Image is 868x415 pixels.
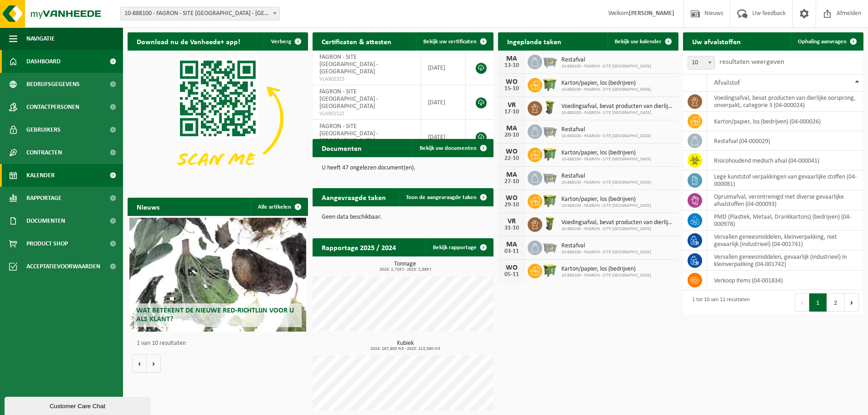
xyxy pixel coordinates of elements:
[561,56,651,64] span: Restafval
[121,7,279,20] span: 10-888100 - FAGRON - SITE BORNEM - BORNEM
[542,216,558,231] img: WB-0060-HPE-GN-50
[317,347,493,351] span: 2024: 267,800 m3 - 2025: 213,580 m3
[561,133,651,139] span: 10-888100 - FAGRON - SITE [GEOGRAPHIC_DATA]
[561,203,651,209] span: 10-888100 - FAGRON - SITE [GEOGRAPHIC_DATA]
[707,231,863,251] td: vervallen geneesmiddelen, kleinverpakking, niet gevaarlijk (industrieel) (04-001741)
[561,242,651,250] span: Restafval
[26,73,80,96] span: Bedrijfsgegevens
[561,103,674,110] span: Voedingsafval, bevat producten van dierlijke oorsprong, onverpakt, categorie 3
[317,267,493,272] span: 2024: 2,729 t - 2025: 2,889 t
[561,157,651,162] span: 10-888100 - FAGRON - SITE [GEOGRAPHIC_DATA]
[561,110,674,116] span: 10-888100 - FAGRON - SITE [GEOGRAPHIC_DATA]
[827,293,845,312] button: 2
[128,32,249,50] h2: Download nu de Vanheede+ app!
[561,226,674,232] span: 10-888100 - FAGRON - SITE [GEOGRAPHIC_DATA]
[313,139,371,157] h2: Documenten
[26,210,65,232] span: Documenten
[317,340,493,351] h3: Kubiek
[313,32,401,50] h2: Certificaten & attesten
[845,293,859,312] button: Next
[129,218,306,332] a: Wat betekent de nieuwe RED-richtlijn voor u als klant?
[26,187,62,210] span: Rapportage
[251,198,307,216] a: Alle artikelen
[503,241,521,248] div: MA
[264,32,307,51] button: Verberg
[319,54,378,75] span: FAGRON - SITE [GEOGRAPHIC_DATA] - [GEOGRAPHIC_DATA]
[688,56,715,70] span: 10
[561,219,674,226] span: Voedingsafval, bevat producten van dierlijke oorsprong, onverpakt, categorie 3
[561,173,651,180] span: Restafval
[607,32,678,51] a: Bekijk uw kalender
[420,145,477,151] span: Bekijk uw documenten
[271,39,291,45] span: Verberg
[561,149,651,157] span: Karton/papier, los (bedrijven)
[26,27,55,50] span: Navigatie
[503,171,521,179] div: MA
[412,139,493,157] a: Bekijk uw documenten
[322,214,484,220] p: Geen data beschikbaar.
[542,169,558,185] img: WB-2500-GAL-GY-04
[561,64,651,69] span: 10-888100 - FAGRON - SITE [GEOGRAPHIC_DATA]
[798,39,847,45] span: Ophaling aanvragen
[561,196,651,203] span: Karton/papier, los (bedrijven)
[503,195,521,202] div: WO
[313,188,395,206] h2: Aangevraagde taken
[26,50,61,73] span: Dashboard
[683,32,750,50] h2: Uw afvalstoffen
[561,250,651,255] span: 10-888100 - FAGRON - SITE [GEOGRAPHIC_DATA]
[542,53,558,69] img: WB-2500-GAL-GY-04
[791,32,863,51] a: Ophaling aanvragen
[688,292,750,313] div: 1 tot 10 van 11 resultaten
[26,118,61,141] span: Gebruikers
[498,32,570,50] h2: Ingeplande taken
[561,87,651,92] span: 10-888100 - FAGRON - SITE [GEOGRAPHIC_DATA]
[503,148,521,155] div: WO
[714,79,740,87] span: Afvalstof
[707,271,863,290] td: verkoop items (04-001834)
[503,86,521,92] div: 15-10
[132,354,147,373] button: Vorige
[561,126,651,133] span: Restafval
[26,96,79,118] span: Contactpersonen
[707,170,863,190] td: lege kunststof verpakkingen van gevaarlijke stoffen (04-000081)
[707,92,863,112] td: voedingsafval, bevat producten van dierlijke oorsprong, onverpakt, categorie 3 (04-000024)
[26,141,62,164] span: Contracten
[561,273,651,278] span: 10-888100 - FAGRON - SITE [GEOGRAPHIC_DATA]
[120,7,280,20] span: 10-888100 - FAGRON - SITE BORNEM - BORNEM
[5,395,152,415] iframe: chat widget
[426,238,493,256] a: Bekijk rapportage
[707,131,863,151] td: restafval (04-000029)
[26,255,100,278] span: Acceptatievoorwaarden
[313,238,405,256] h2: Rapportage 2025 / 2024
[561,266,651,273] span: Karton/papier, los (bedrijven)
[561,180,651,185] span: 10-888100 - FAGRON - SITE [GEOGRAPHIC_DATA]
[542,100,558,115] img: WB-0060-HPE-GN-50
[319,110,413,118] span: VLA902522
[503,225,521,231] div: 31-10
[542,146,558,162] img: WB-1100-HPE-GN-50
[503,264,521,272] div: WO
[542,123,558,138] img: WB-2500-GAL-GY-04
[319,123,378,144] span: FAGRON - SITE [GEOGRAPHIC_DATA] - [GEOGRAPHIC_DATA]
[542,262,558,278] img: WB-1100-HPE-GN-50
[503,125,521,132] div: MA
[503,102,521,109] div: VR
[707,190,863,210] td: opruimafval, verontreinigd met diverse gevaarlijke afvalstoffen (04-000093)
[707,151,863,170] td: risicohoudend medisch afval (04-000041)
[503,218,521,225] div: VR
[128,51,308,186] img: Download de VHEPlus App
[423,39,477,45] span: Bekijk uw certificaten
[503,155,521,162] div: 22-10
[503,55,521,62] div: MA
[421,85,466,120] td: [DATE]
[136,307,294,323] span: Wat betekent de nieuwe RED-richtlijn voor u als klant?
[322,165,484,171] p: U heeft 47 ongelezen document(en).
[421,51,466,85] td: [DATE]
[503,272,521,278] div: 05-11
[26,164,55,187] span: Kalender
[707,210,863,231] td: PMD (Plastiek, Metaal, Drankkartons) (bedrijven) (04-000978)
[707,251,863,271] td: vervallen geneesmiddelen, gevaarlijk (industrieel) in kleinverpakking (04-001742)
[542,77,558,92] img: WB-1100-HPE-GN-50
[707,112,863,131] td: karton/papier, los (bedrijven) (04-000026)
